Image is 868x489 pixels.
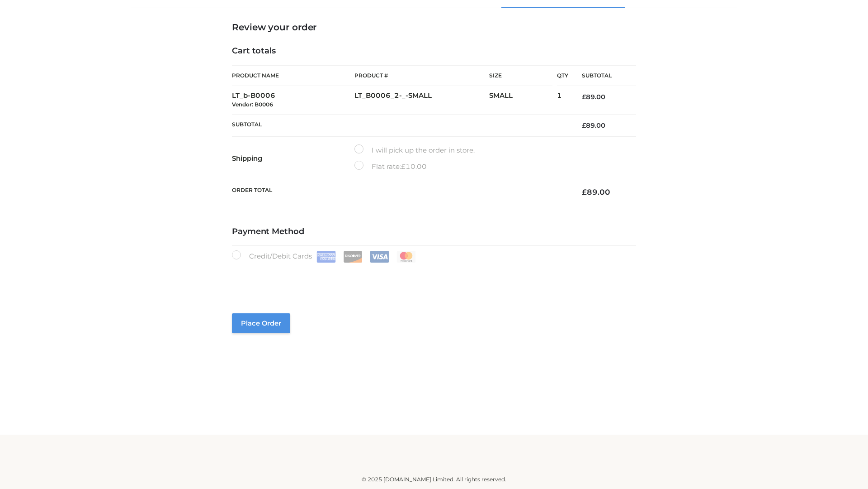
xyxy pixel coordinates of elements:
bdi: 10.00 [401,162,427,171]
span: £ [401,162,406,171]
h4: Cart totals [232,46,636,56]
span: £ [582,93,586,101]
th: Subtotal [568,66,636,86]
th: Size [489,66,552,86]
iframe: Secure payment input frame [230,261,634,294]
bdi: 89.00 [582,93,605,101]
td: LT_B0006_2-_-SMALL [354,86,489,115]
h4: Payment Method [232,227,636,237]
img: Visa [370,251,389,263]
th: Shipping [232,137,354,180]
label: Credit/Debit Cards [232,250,417,263]
img: Discover [343,251,363,263]
div: © 2025 [DOMAIN_NAME] Limited. All rights reserved. [134,475,734,484]
th: Qty [557,65,568,86]
th: Subtotal [232,114,568,136]
button: Place order [232,313,290,333]
bdi: 89.00 [582,121,605,129]
td: SMALL [489,86,557,115]
td: 1 [557,86,568,115]
label: Flat rate: [354,161,427,173]
small: Vendor: B0006 [232,101,273,108]
img: Amex [316,251,336,263]
th: Product Name [232,65,354,86]
label: I will pick up the order in store. [354,144,475,156]
h3: Review your order [232,22,636,33]
th: Product # [354,65,489,86]
bdi: 89.00 [582,187,610,197]
img: Mastercard [396,251,416,263]
span: £ [582,187,587,197]
span: £ [582,121,586,129]
td: LT_b-B0006 [232,86,354,115]
th: Order Total [232,180,568,204]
